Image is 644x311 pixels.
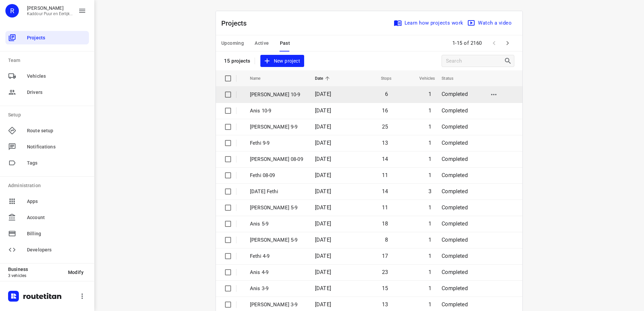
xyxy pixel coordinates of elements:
[428,124,431,130] span: 1
[5,243,89,256] div: Developers
[315,301,331,308] span: [DATE]
[224,58,251,64] p: 15 projects
[385,237,388,243] span: 8
[442,237,468,243] span: Completed
[255,39,269,47] span: Active
[264,57,300,65] span: New project
[382,140,388,146] span: 13
[250,269,305,276] p: Anis 4-9
[250,220,305,228] p: Anis 5-9
[250,188,305,196] p: 06-09-2025 Fethi
[428,107,431,114] span: 1
[315,124,331,130] span: [DATE]
[382,156,388,162] span: 14
[63,266,89,278] button: Modify
[442,269,468,275] span: Completed
[315,74,332,82] span: Date
[27,73,86,80] span: Vehicles
[27,198,86,205] span: Apps
[250,236,305,244] p: Jeffrey 5-9
[250,139,305,147] p: Fethi 9-9
[428,204,431,211] span: 1
[428,172,431,178] span: 1
[221,18,252,28] p: Projects
[372,74,392,82] span: Stops
[315,253,331,259] span: [DATE]
[27,5,73,11] p: Rachid Kaddour
[428,285,431,291] span: 1
[382,107,388,114] span: 16
[8,267,63,272] p: Business
[250,252,305,260] p: Fethi 4-9
[428,91,431,97] span: 1
[442,74,462,82] span: Status
[250,204,305,212] p: Olivier 5-9
[315,172,331,178] span: [DATE]
[442,124,468,130] span: Completed
[442,301,468,308] span: Completed
[382,253,388,259] span: 17
[382,269,388,275] span: 23
[428,220,431,227] span: 1
[8,111,89,118] p: Setup
[382,285,388,291] span: 15
[27,127,86,134] span: Route setup
[442,285,468,291] span: Completed
[27,230,86,237] span: Billing
[5,85,89,99] div: Drivers
[250,91,305,99] p: [PERSON_NAME] 10-9
[250,172,305,179] p: Fethi 08-09
[5,211,89,224] div: Account
[428,301,431,308] span: 1
[260,55,304,67] button: New project
[5,195,89,208] div: Apps
[5,31,89,44] div: Projects
[315,156,331,162] span: [DATE]
[446,56,504,66] input: Search projects
[5,124,89,137] div: Route setup
[250,74,269,82] span: Name
[385,91,388,97] span: 6
[8,182,89,189] p: Administration
[428,253,431,259] span: 1
[5,227,89,240] div: Billing
[8,57,89,64] p: Team
[442,188,468,195] span: Completed
[27,143,86,150] span: Notifications
[442,220,468,227] span: Completed
[315,188,331,195] span: [DATE]
[487,36,501,50] span: Previous Page
[5,156,89,170] div: Tags
[382,220,388,227] span: 18
[382,188,388,195] span: 14
[27,246,86,253] span: Developers
[315,237,331,243] span: [DATE]
[5,69,89,83] div: Vehicles
[442,107,468,114] span: Completed
[428,237,431,243] span: 1
[221,39,244,47] span: Upcoming
[382,301,388,308] span: 13
[27,160,86,167] span: Tags
[411,74,435,82] span: Vehicles
[315,140,331,146] span: [DATE]
[442,204,468,211] span: Completed
[442,172,468,178] span: Completed
[5,140,89,153] div: Notifications
[428,140,431,146] span: 1
[315,91,331,97] span: [DATE]
[442,253,468,259] span: Completed
[442,156,468,162] span: Completed
[27,34,86,41] span: Projects
[27,11,73,16] p: Kaddour Puur en Eerlijk Vlees B.V.
[250,285,305,292] p: Anis 3-9
[250,123,305,131] p: Jeffrey 9-9
[280,39,290,47] span: Past
[442,140,468,146] span: Completed
[382,172,388,178] span: 11
[5,4,19,18] div: R
[27,214,86,221] span: Account
[315,204,331,211] span: [DATE]
[250,301,305,309] p: Jeffrey 3-9
[382,124,388,130] span: 25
